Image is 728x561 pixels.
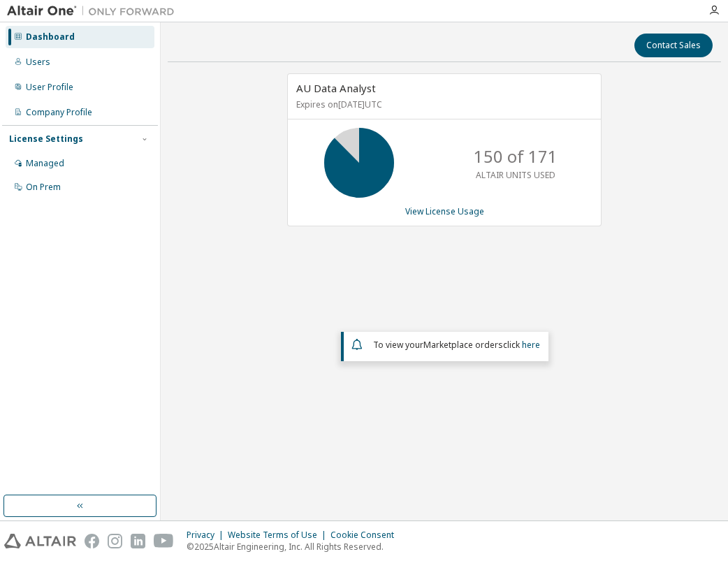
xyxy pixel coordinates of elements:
img: youtube.svg [154,534,174,548]
em: Marketplace orders [423,339,503,351]
img: instagram.svg [108,534,122,548]
div: User Profile [26,82,73,93]
span: AU Data Analyst [296,81,376,95]
div: License Settings [9,133,83,145]
p: © 2025 Altair Engineering, Inc. All Rights Reserved. [187,541,402,553]
span: To view your click [373,339,540,351]
div: Privacy [187,530,228,541]
div: Managed [26,158,64,169]
div: On Prem [26,182,61,193]
img: Altair One [7,4,182,18]
button: Contact Sales [634,34,713,57]
p: ALTAIR UNITS USED [476,169,555,181]
p: Expires on [DATE] UTC [296,99,589,110]
p: 150 of 171 [474,145,558,168]
div: Company Profile [26,107,92,118]
a: View License Usage [405,205,484,217]
div: Website Terms of Use [228,530,330,541]
div: Dashboard [26,31,75,43]
div: Cookie Consent [330,530,402,541]
div: Users [26,57,50,68]
img: altair_logo.svg [4,534,76,548]
a: here [522,339,540,351]
img: linkedin.svg [131,534,145,548]
img: facebook.svg [85,534,99,548]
